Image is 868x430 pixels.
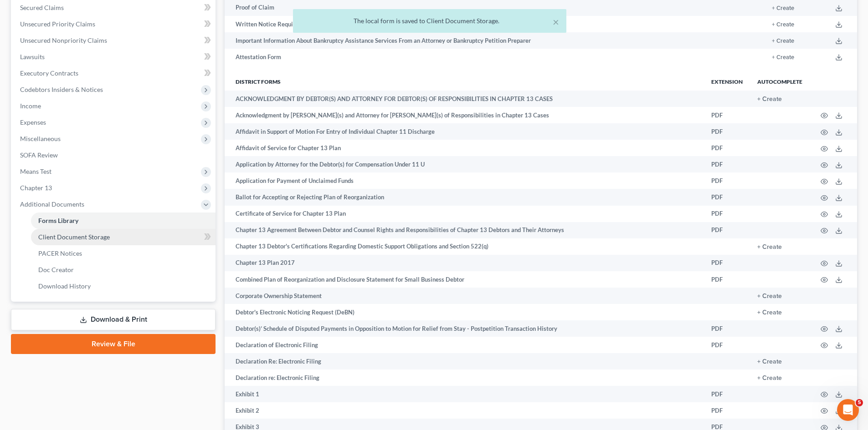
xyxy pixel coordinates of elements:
[38,217,78,224] span: Forms Library
[704,123,750,140] td: PDF
[757,293,782,299] button: + Create
[13,49,216,65] a: Lawsuits
[31,245,216,262] a: PACER Notices
[225,271,704,288] td: Combined Plan of Reorganization and Disclosure Statement for Small Business Debtor
[553,16,559,27] button: ×
[20,200,84,208] span: Additional Documents
[20,151,58,159] span: SOFA Review
[225,156,704,172] td: Application by Attorney for the Debtor(s) for Compensation Under 11 U
[20,118,46,126] span: Expenses
[704,140,750,156] td: PDF
[38,233,110,241] span: Client Document Storage
[772,38,794,44] button: + Create
[704,222,750,238] td: PDF
[704,107,750,123] td: PDF
[704,172,750,189] td: PDF
[31,278,216,294] a: Download History
[13,32,216,49] a: Unsecured Nonpriority Claims
[225,402,704,419] td: Exhibit 2
[225,72,704,91] th: District forms
[225,49,719,65] td: Attestation Form
[20,135,61,142] span: Miscellaneous
[20,184,52,192] span: Chapter 13
[20,53,45,61] span: Lawsuits
[31,229,216,245] a: Client Document Storage
[704,337,750,353] td: PDF
[225,189,704,205] td: Ballot for Accepting or Rejecting Plan of Reorganization
[757,309,782,316] button: + Create
[38,249,82,257] span: PACER Notices
[757,96,782,102] button: + Create
[704,189,750,205] td: PDF
[225,304,704,320] td: Debtor's Electronic Noticing Request (DeBN)
[225,337,704,353] td: Declaration of Electronic Filing
[837,399,859,421] iframe: Intercom live chat
[20,69,78,77] span: Executory Contracts
[704,320,750,337] td: PDF
[704,72,750,91] th: Extension
[225,386,704,402] td: Exhibit 1
[225,238,704,255] td: Chapter 13 Debtor's Certifications Regarding Domestic Support Obligations and Section 522(q)
[11,309,216,330] a: Download & Print
[20,102,41,110] span: Income
[225,32,719,49] td: Important Information About Bankruptcy Assistance Services From an Attorney or Bankruptcy Petitio...
[225,91,704,107] td: ACKNOWLEDGMENT BY DEBTOR(S) AND ATTORNEY FOR DEBTOR(S) OF RESPONSIBILITIES IN CHAPTER 13 CASES
[856,399,863,406] span: 5
[225,140,704,156] td: Affidavit of Service for Chapter 13 Plan
[225,107,704,123] td: Acknowledgment by [PERSON_NAME](s) and Attorney for [PERSON_NAME](s) of Responsibilities in Chapt...
[757,359,782,365] button: + Create
[704,206,750,222] td: PDF
[13,147,216,163] a: SOFA Review
[704,402,750,419] td: PDF
[757,375,782,381] button: + Create
[20,86,103,93] span: Codebtors Insiders & Notices
[704,156,750,172] td: PDF
[20,4,64,11] span: Secured Claims
[704,271,750,288] td: PDF
[750,72,810,91] th: Autocomplete
[38,266,74,273] span: Doc Creator
[20,36,107,44] span: Unsecured Nonpriority Claims
[225,255,704,271] td: Chapter 13 Plan 2017
[225,206,704,222] td: Certificate of Service for Chapter 13 Plan
[225,123,704,140] td: Affidavit in Support of Motion For Entry of Individual Chapter 11 Discharge
[11,334,216,354] a: Review & File
[704,255,750,271] td: PDF
[757,244,782,250] button: + Create
[225,320,704,337] td: Debtor(s)’ Schedule of Disputed Payments in Opposition to Motion for Relief from Stay - Postpetit...
[20,167,51,175] span: Means Test
[772,5,794,11] button: + Create
[704,386,750,402] td: PDF
[300,16,559,25] div: The local form is saved to Client Document Storage.
[225,172,704,189] td: Application for Payment of Unclaimed Funds
[31,262,216,278] a: Doc Creator
[225,353,704,369] td: Declaration Re: Electronic Filing
[225,288,704,304] td: Corporate Ownership Statement
[38,282,91,290] span: Download History
[225,369,704,386] td: Declaration re: Electronic Filing
[31,212,216,229] a: Forms Library
[772,55,794,61] button: + Create
[225,222,704,238] td: Chapter 13 Agreement Between Debtor and Counsel Rights and Responsibilities of Chapter 13 Debtors...
[13,65,216,81] a: Executory Contracts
